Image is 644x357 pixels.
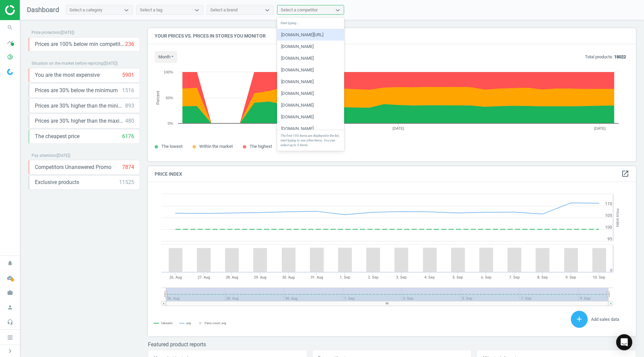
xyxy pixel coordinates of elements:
[4,21,16,34] i: search
[198,275,210,280] tspan: 27. Aug
[125,102,134,110] div: 893
[614,54,626,59] b: 18022
[169,275,182,280] tspan: 26. Aug
[593,275,605,280] tspan: 10. Sep
[277,111,344,123] div: [DOMAIN_NAME]
[605,213,612,218] text: 105
[4,286,16,299] i: work
[161,321,172,325] tspan: Takealot
[140,7,162,13] div: Select a tag
[103,61,118,66] span: ( [DATE] )
[605,225,612,230] text: 100
[122,133,134,140] div: 6176
[452,275,463,280] tspan: 5. Sep
[186,321,191,325] tspan: avg
[69,7,102,13] div: Select a category
[4,272,16,284] i: cloud_done
[4,36,16,49] i: timeline
[621,170,629,178] a: open_in_new
[424,275,435,280] tspan: 4. Sep
[392,126,404,130] tspan: [DATE]
[148,166,636,182] h4: Price Index
[585,54,626,60] p: Total products:
[32,61,103,66] span: Situation on the market before repricing
[168,121,173,125] text: 0%
[277,29,344,130] div: grid
[122,87,134,94] div: 1516
[119,179,134,186] div: 11525
[254,275,266,280] tspan: 29. Aug
[277,88,344,99] div: [DOMAIN_NAME]
[607,237,612,241] text: 95
[575,315,583,323] i: add
[396,275,407,280] tspan: 3. Sep
[4,316,16,329] i: headset_mic
[277,53,344,64] div: [DOMAIN_NAME]
[368,275,378,280] tspan: 2. Sep
[32,30,60,35] span: Price protection
[277,29,344,41] div: [DOMAIN_NAME][URL]
[566,275,576,280] tspan: 9. Sep
[125,41,134,48] div: 236
[166,96,173,100] text: 50%
[277,17,344,29] div: Start typing...
[282,275,294,280] tspan: 30. Aug
[156,91,160,105] tspan: Percent
[537,275,548,280] tspan: 8. Sep
[594,126,606,130] tspan: [DATE]
[621,170,629,178] i: open_in_new
[155,51,177,63] button: month
[125,117,134,125] div: 480
[35,71,100,79] span: You are the most expensive
[226,275,238,280] tspan: 28. Aug
[7,69,13,75] img: wGWNvw8QSZomAAAAABJRU5ErkJggg==
[148,28,636,44] h4: Your prices vs. prices in stores you monitor
[27,6,59,14] span: Dashboard
[281,7,318,13] div: Select a competitor
[250,144,272,149] span: The highest
[35,179,79,186] span: Exclusive products
[311,275,323,280] tspan: 31. Aug
[161,144,182,149] span: The lowest
[56,153,70,158] span: ( [DATE] )
[277,123,344,134] div: [DOMAIN_NAME]
[481,275,491,280] tspan: 6. Sep
[35,133,79,140] span: The cheapest price
[35,41,125,48] span: Prices are 100% below min competitor
[277,64,344,76] div: [DOMAIN_NAME]
[164,70,173,74] text: 100%
[509,275,520,280] tspan: 7. Sep
[6,347,14,355] i: chevron_right
[591,317,619,322] span: Add sales data
[210,7,237,13] div: Select a brand
[4,51,16,63] i: pie_chart_outlined
[32,153,56,158] span: Pay attention
[2,347,18,355] button: chevron_right
[340,275,350,280] tspan: 1. Sep
[122,164,134,171] div: 7874
[277,76,344,87] div: [DOMAIN_NAME]
[35,164,111,171] span: Competitors Unanswered Promo
[610,268,612,273] text: 0
[277,100,344,111] div: [DOMAIN_NAME]
[5,5,53,15] img: ajHJNr6hYgQAAAAASUVORK5CYII=
[277,41,344,52] div: [DOMAIN_NAME]
[122,71,134,79] div: 5901
[35,87,118,94] span: Prices are 30% below the minimum
[205,321,226,325] tspan: Pairs count: avg
[4,301,16,314] i: person
[605,201,612,206] text: 110
[35,117,125,125] span: Prices are 30% higher than the maximal
[60,30,74,35] span: ( [DATE] )
[571,311,588,328] button: add
[148,341,636,348] h3: Featured product reports
[616,334,632,350] div: Open Intercom Messenger
[199,144,233,149] span: Within the market
[35,102,125,110] span: Prices are 30% higher than the minimum
[4,257,16,270] i: notifications
[277,130,344,151] div: The first 100 items are displayed in the list, start typing to see other items. You can select up...
[615,209,620,227] tspan: Price Index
